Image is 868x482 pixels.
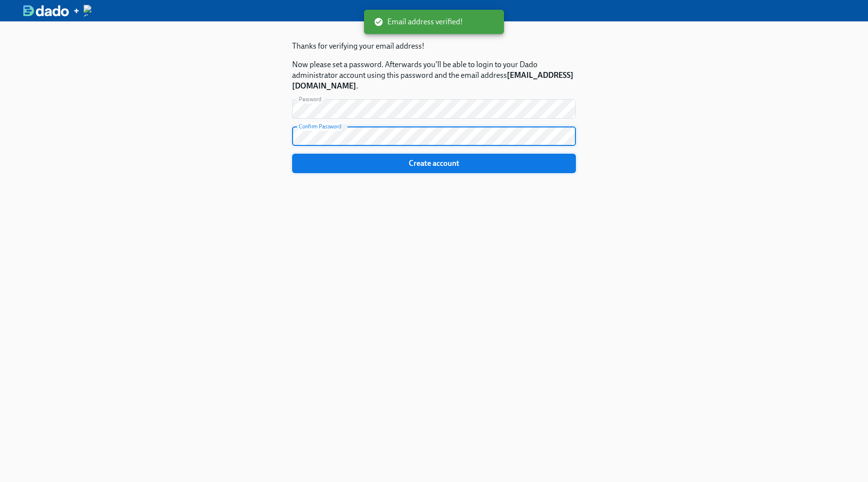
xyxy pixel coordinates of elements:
[84,5,109,17] img: Carrum Health
[374,17,463,27] span: Email address verified!
[299,159,569,168] span: Create account
[73,5,80,17] div: +
[292,154,576,173] button: Create account
[292,59,576,91] p: Now please set a password. Afterwards you'll be able to login to your Dado administrator account ...
[292,41,576,52] p: Thanks for verifying your email address!
[23,5,69,17] img: dado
